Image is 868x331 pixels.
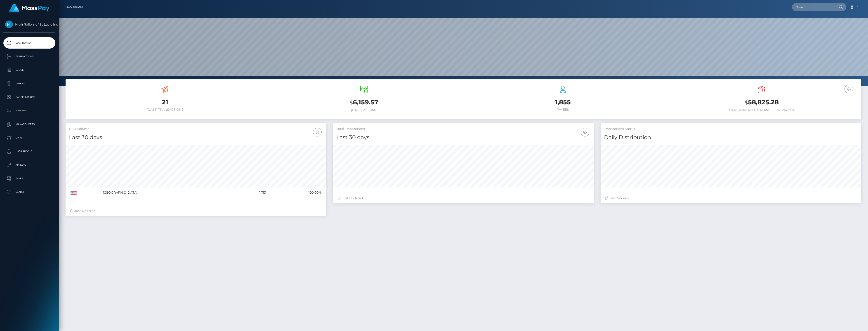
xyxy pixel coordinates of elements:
h6: Payees [467,108,659,112]
a: User Profile [3,146,55,157]
img: US.png [71,191,77,195]
p: Payees [5,80,54,87]
a: Ledger [3,64,55,76]
h6: Total Available Balance for Payouts [666,108,858,112]
a: Dashboard [66,2,85,12]
a: Search [3,186,55,198]
p: Dashboard [5,40,54,46]
h4: Daily Distribution [604,134,858,141]
h5: Transactions Status [604,127,858,131]
p: Links [5,134,54,141]
h4: Last 30 days [336,134,590,141]
a: Batches [3,105,55,116]
a: Cancellations [3,92,55,103]
p: User Profile [5,148,54,155]
h5: Total Transactions [336,127,590,131]
p: Taxes [5,175,54,182]
p: Transactions [5,53,54,60]
small: $ [745,99,748,106]
h5: USD Volume [69,127,323,131]
small: $ [350,99,353,106]
a: API Keys [3,159,55,171]
p: Search [5,189,54,195]
h3: 1,855 [467,98,659,107]
a: Payees [3,78,55,89]
a: Manage Users [3,119,55,130]
h3: 21 [69,98,261,107]
img: MassPay Logo [9,4,50,12]
a: Links [3,132,55,143]
a: Transactions [3,51,55,62]
td: 100.00% [267,188,323,198]
p: Cancellations [5,94,54,101]
p: Manage Users [5,121,54,128]
img: High Rollers of St Lucie Inc [5,21,13,28]
input: Search... [792,3,835,11]
div: Just Updated [70,209,322,213]
h3: 6,159.57 [268,98,460,107]
p: API Keys [5,162,54,168]
span: High Rollers of St Lucie Inc [3,22,55,26]
div: Last hours [605,196,857,201]
span: 24 [616,196,620,200]
h6: [DATE] Transactions [69,108,261,112]
p: Ledger [5,67,54,73]
td: 1,713 [234,188,267,198]
h3: 58,825.28 [666,98,858,107]
h4: Last 30 days [69,134,323,141]
p: Batches [5,107,54,114]
div: Just Updated [337,196,589,201]
h6: [DATE] Volume [268,108,460,112]
td: [GEOGRAPHIC_DATA] [101,188,233,198]
a: Dashboard [3,37,55,49]
a: Taxes [3,173,55,184]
